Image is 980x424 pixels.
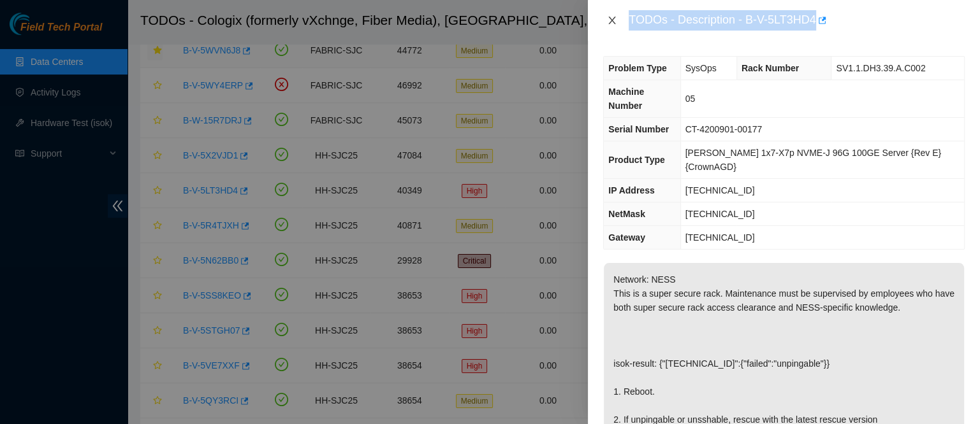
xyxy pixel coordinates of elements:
[608,87,644,111] span: Machine Number
[608,124,669,134] span: Serial Number
[685,124,763,134] span: CT-4200901-00177
[685,63,717,73] span: SysOps
[607,15,617,25] span: close
[603,15,621,27] button: Close
[608,232,645,243] span: Gateway
[685,148,942,172] span: [PERSON_NAME] 1x7-X7p NVME-J 96G 100GE Server {Rev E}{CrownAGD}
[608,185,654,195] span: IP Address
[685,209,755,219] span: [TECHNICAL_ID]
[608,63,667,73] span: Problem Type
[685,185,755,195] span: [TECHNICAL_ID]
[608,155,664,165] span: Product Type
[685,94,696,104] span: 05
[685,232,755,243] span: [TECHNICAL_ID]
[742,63,799,73] span: Rack Number
[608,209,645,219] span: NetMask
[836,63,925,73] span: SV1.1.DH3.39.A.C002
[629,10,965,31] div: TODOs - Description - B-V-5LT3HD4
